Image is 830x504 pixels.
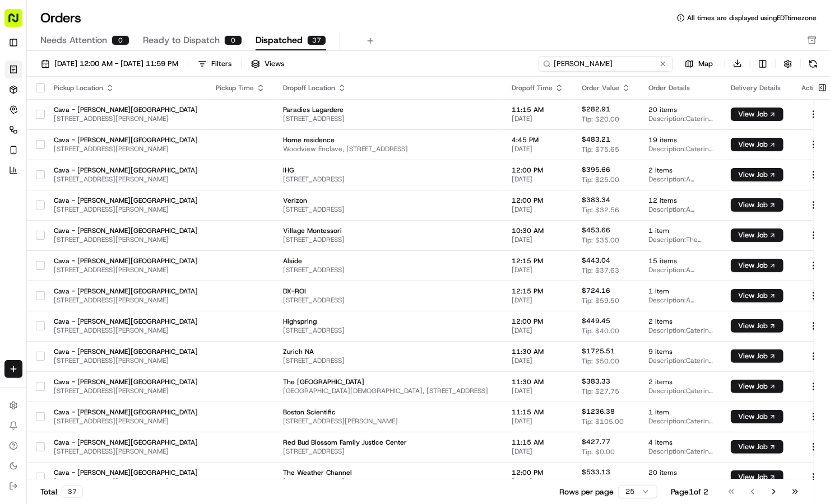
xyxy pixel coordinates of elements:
[99,203,122,212] span: [DATE]
[283,105,494,114] span: Paradies Lagardere
[648,468,713,477] span: 20 items
[648,408,713,417] span: 1 item
[648,136,713,144] span: 19 items
[648,256,713,265] span: 15 items
[11,11,34,33] img: Nash
[11,162,29,180] img: Sandy Springs
[283,477,494,486] span: [STREET_ADDRESS]
[512,175,564,184] span: [DATE]
[283,317,494,326] span: Highspring
[648,296,713,305] span: Description: A catering order including a group bowl bar with grilled chicken, grilled steak, fal...
[54,105,198,114] span: Cava - [PERSON_NAME][GEOGRAPHIC_DATA]
[648,386,713,395] span: Description: Catering order for 18 people, including a Group Bowl Bar with Grilled Chicken and an...
[256,34,303,47] span: Dispatched
[512,326,564,335] span: [DATE]
[512,296,564,305] span: [DATE]
[582,195,610,204] span: $383.34
[40,34,107,47] span: Needs Attention
[648,377,713,386] span: 2 items
[582,387,619,396] span: Tip: $27.75
[24,106,44,127] img: 1724597045416-56b7ee45-8013-43a0-a6f9-03cb97ddad50
[582,83,630,92] div: Order Value
[582,226,610,235] span: $453.66
[582,447,615,456] span: Tip: $0.00
[283,296,494,305] span: [STREET_ADDRESS]
[512,265,564,274] span: [DATE]
[307,35,326,45] div: 37
[731,319,783,333] button: View Job
[582,357,619,366] span: Tip: $50.00
[283,438,494,447] span: Red Bud Blossom Family Justice Center
[582,478,619,487] span: Tip: $60.54
[283,386,494,395] span: [GEOGRAPHIC_DATA][DEMOGRAPHIC_DATA], [STREET_ADDRESS]
[582,286,610,295] span: $724.16
[512,347,564,356] span: 11:30 AM
[29,72,202,83] input: Got a question? Start typing here...
[512,166,564,175] span: 12:00 PM
[648,417,713,426] span: Description: Catering order for 55 people, including various group bowl bars with grilled steak, ...
[54,175,198,184] span: [STREET_ADDRESS][PERSON_NAME]
[582,266,619,275] span: Tip: $37.63
[648,326,713,335] span: Description: Catering order for 20 people, including a Group Bowl Bar with Grilled Chicken and an...
[582,256,610,265] span: $443.04
[512,235,564,244] span: [DATE]
[54,447,198,456] span: [STREET_ADDRESS][PERSON_NAME]
[512,417,564,426] span: [DATE]
[54,59,178,69] span: [DATE] 12:00 AM - [DATE] 11:59 PM
[731,138,783,151] button: View Job
[265,59,284,69] span: Views
[54,417,198,426] span: [STREET_ADDRESS][PERSON_NAME]
[582,296,619,305] span: Tip: $59.50
[731,83,783,92] div: Delivery Details
[731,198,783,212] button: View Job
[22,204,31,213] img: 1736555255976-a54dd68f-1ca7-489b-9aae-adbdc363a1c4
[687,13,817,22] span: All times are displayed using EDT timezone
[731,473,783,482] a: View Job
[283,417,494,426] span: [STREET_ADDRESS][PERSON_NAME]
[143,34,220,47] span: Ready to Dispatch
[54,235,198,244] span: [STREET_ADDRESS][PERSON_NAME]
[512,386,564,395] span: [DATE]
[582,175,619,184] span: Tip: $25.00
[582,417,624,426] span: Tip: $105.00
[54,144,198,153] span: [STREET_ADDRESS][PERSON_NAME]
[648,438,713,447] span: 4 items
[90,245,184,265] a: 💻API Documentation
[648,287,713,296] span: 1 item
[731,321,783,330] a: View Job
[512,287,564,296] span: 12:15 PM
[582,347,615,356] span: $1725.51
[648,114,713,123] span: Description: Catering order for 20 people including a Group Bowl Bar with grilled chicken, saffro...
[54,468,198,477] span: Cava - [PERSON_NAME][GEOGRAPHIC_DATA]
[648,205,713,214] span: Description: A catering order for 12 people, featuring a Group Bowl Bar with Grilled Chicken, var...
[283,83,494,92] div: Dropoff Location
[731,349,783,363] button: View Job
[54,114,198,123] span: [STREET_ADDRESS][PERSON_NAME]
[805,56,821,72] button: Refresh
[224,35,242,45] div: 0
[731,108,783,121] button: View Job
[283,356,494,365] span: [STREET_ADDRESS]
[54,356,198,365] span: [STREET_ADDRESS][PERSON_NAME]
[582,135,610,144] span: $483.21
[50,106,184,118] div: Start new chat
[512,114,564,123] span: [DATE]
[648,265,713,274] span: Description: A catering order for 15 people including a group bowl bar with grilled chicken, gril...
[174,143,204,156] button: See all
[648,226,713,235] span: 1 item
[193,56,237,72] button: Filters
[539,56,673,72] input: Type to search
[648,83,713,92] div: Order Details
[512,196,564,205] span: 12:00 PM
[129,173,133,182] span: •
[582,407,615,416] span: $1236.38
[648,235,713,244] span: Description: The order includes two Group Bowl Bars with grilled chicken, various bases, toppings...
[582,377,610,386] span: $383.33
[283,166,494,175] span: IHG
[512,144,564,153] span: [DATE]
[648,347,713,356] span: 9 items
[512,317,564,326] span: 12:00 PM
[54,408,198,417] span: Cava - [PERSON_NAME][GEOGRAPHIC_DATA]
[54,296,198,305] span: [STREET_ADDRESS][PERSON_NAME]
[582,105,610,114] span: $282.91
